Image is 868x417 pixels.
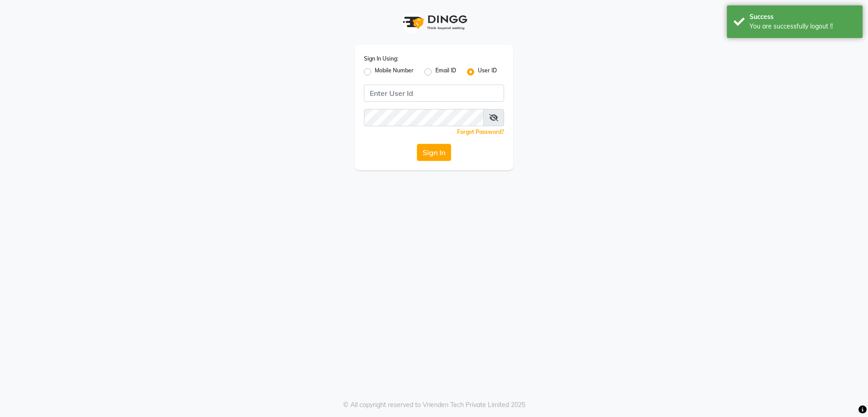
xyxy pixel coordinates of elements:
label: Email ID [435,66,456,77]
div: You are successfully logout !! [750,22,856,31]
img: logo1.svg [398,9,470,36]
div: Success [750,12,856,22]
label: Mobile Number [375,66,414,77]
label: Sign In Using: [364,55,398,63]
input: Username [364,109,484,126]
button: Sign In [417,144,451,161]
label: User ID [478,66,497,77]
input: Username [364,85,504,102]
a: Forgot Password? [457,128,504,135]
